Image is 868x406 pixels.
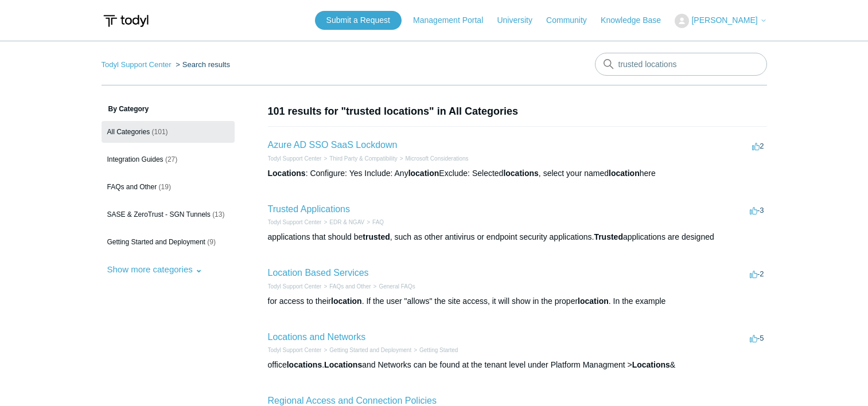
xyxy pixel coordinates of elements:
li: Todyl Support Center [268,154,322,163]
a: Todyl Support Center [268,155,322,162]
a: Location Based Services [268,268,369,278]
a: Regional Access and Connection Policies [268,396,437,405]
div: for access to their . If the user "allows" the site access, it will show in the proper . In the e... [268,295,767,307]
li: FAQ [364,218,384,227]
a: General FAQs [379,283,415,290]
span: 2 [752,142,764,150]
span: (19) [159,183,171,191]
li: Todyl Support Center [268,218,322,227]
em: Locations [324,360,362,369]
a: SASE & ZeroTrust - SGN Tunnels (13) [102,204,235,225]
li: General FAQs [371,282,415,291]
a: FAQ [372,219,384,225]
div: applications that should be , such as other antivirus or endpoint security applications. applicat... [268,231,767,243]
a: Management Portal [413,14,495,26]
span: [PERSON_NAME] [691,15,757,25]
a: Todyl Support Center [268,347,322,353]
a: Microsoft Considerations [406,155,469,162]
a: University [497,14,543,26]
a: Community [546,14,598,26]
a: FAQs and Other (19) [102,176,235,198]
span: (101) [152,128,168,136]
em: Locations [268,169,306,178]
span: (27) [165,155,177,163]
h1: 101 results for "trusted locations" in All Categories [268,104,767,119]
em: location [609,169,640,178]
img: Todyl Support Center Help Center home page [102,10,150,32]
a: Submit a Request [315,11,402,30]
a: FAQs and Other [329,283,371,290]
input: Search [595,53,767,76]
li: Todyl Support Center [268,282,322,291]
span: -2 [750,270,764,278]
a: Third Party & Compatibility [329,155,397,162]
a: All Categories (101) [102,121,235,143]
li: Third Party & Compatibility [321,154,397,163]
button: Show more categories [102,259,208,280]
div: : Configure: Yes Include: Any Exclude: Selected , select your named here [268,167,767,179]
em: locations [503,169,538,178]
span: Getting Started and Deployment [107,238,205,246]
span: FAQs and Other [107,183,157,191]
li: Microsoft Considerations [398,154,469,163]
a: Locations and Networks [268,332,366,342]
a: Getting Started and Deployment [329,347,411,353]
a: EDR & NGAV [329,219,364,225]
span: Integration Guides [107,155,164,163]
li: EDR & NGAV [321,218,364,227]
span: -3 [750,206,764,214]
li: Search results [173,60,230,69]
a: Azure AD SSO SaaS Lockdown [268,140,398,150]
li: Todyl Support Center [268,346,322,354]
span: -5 [750,334,764,342]
li: Getting Started and Deployment [321,346,411,354]
a: Todyl Support Center [268,283,322,290]
em: location [331,296,362,306]
a: Trusted Applications [268,204,350,214]
li: Getting Started [411,346,458,354]
a: Todyl Support Center [268,219,322,225]
li: FAQs and Other [321,282,371,291]
a: Integration Guides (27) [102,149,235,170]
em: location [408,169,439,178]
span: (9) [207,238,216,246]
em: locations [287,360,322,369]
em: Trusted [594,232,623,241]
span: (13) [212,210,224,218]
a: Getting Started [419,347,458,353]
a: Knowledge Base [601,14,672,26]
a: Todyl Support Center [102,60,172,69]
em: Locations [632,360,670,369]
span: SASE & ZeroTrust - SGN Tunnels [107,210,211,218]
h3: By Category [102,104,235,114]
button: [PERSON_NAME] [675,14,766,28]
div: office . and Networks can be found at the tenant level under Platform Managment > & [268,359,767,371]
span: All Categories [107,128,150,136]
em: location [578,296,609,306]
a: Getting Started and Deployment (9) [102,231,235,253]
em: trusted [363,232,390,241]
li: Todyl Support Center [102,60,174,69]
